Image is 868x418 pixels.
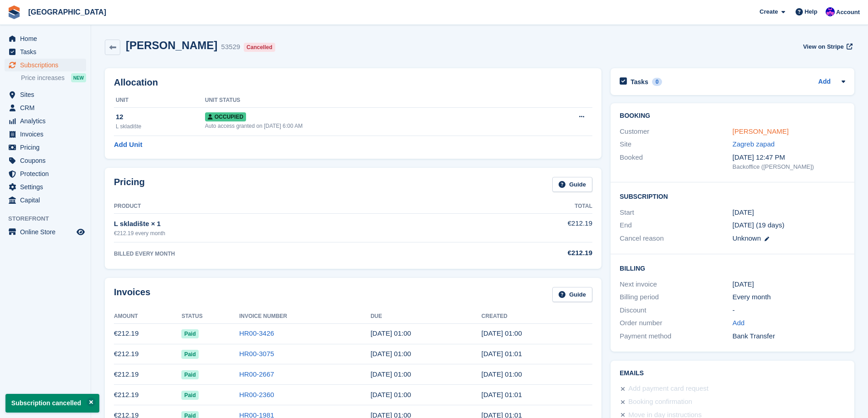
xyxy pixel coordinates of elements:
[620,112,845,120] h2: Booking
[5,128,86,141] a: menu
[733,279,845,290] div: [DATE]
[620,191,845,201] h2: Subscription
[552,177,592,192] a: Guide
[75,227,86,237] a: Preview store
[126,39,217,51] h2: [PERSON_NAME]
[21,74,65,82] span: Price increases
[114,177,145,192] h2: Pricing
[5,226,86,238] a: menu
[114,219,455,229] div: L skladište × 1
[205,93,529,108] th: Unit Status
[114,385,181,405] td: €212.19
[25,5,110,20] a: [GEOGRAPHIC_DATA]
[805,7,817,16] span: Help
[114,323,181,344] td: €212.19
[733,234,761,242] span: Unknown
[482,391,522,398] time: 2025-04-30 23:01:21 UTC
[116,122,205,131] div: L skladište
[628,383,709,394] div: Add payment card request
[20,45,75,58] span: Tasks
[620,292,732,302] div: Billing period
[455,213,593,242] td: €212.19
[20,167,75,180] span: Protection
[803,42,843,51] span: View on Stripe
[20,154,75,167] span: Coupons
[620,207,732,218] div: Start
[205,122,529,130] div: Auto access granted on [DATE] 6:00 AM
[760,7,778,16] span: Create
[20,88,75,101] span: Sites
[114,287,150,302] h2: Invoices
[799,39,854,54] a: View on Stripe
[482,329,522,337] time: 2025-07-30 23:00:53 UTC
[114,140,142,150] a: Add Unit
[181,370,198,379] span: Paid
[552,287,592,302] a: Guide
[114,93,205,108] th: Unit
[620,126,732,137] div: Customer
[20,181,75,193] span: Settings
[5,88,86,101] a: menu
[205,112,246,121] span: Occupied
[628,397,692,408] div: Booking confirmation
[370,391,411,398] time: 2025-05-01 23:00:00 UTC
[8,214,91,223] span: Storefront
[20,194,75,206] span: Capital
[114,229,455,237] div: €212.19 every month
[631,78,648,86] h2: Tasks
[5,167,86,180] a: menu
[620,318,732,328] div: Order number
[239,370,274,378] a: HR00-2667
[181,309,239,324] th: Status
[114,77,592,88] h2: Allocation
[733,221,785,229] span: [DATE] (19 days)
[620,370,845,377] h2: Emails
[114,309,181,324] th: Amount
[181,329,198,338] span: Paid
[733,305,845,316] div: -
[5,59,86,71] a: menu
[5,115,86,127] a: menu
[239,329,274,337] a: HR00-3426
[733,140,775,148] a: Zagreb zapad
[620,263,845,272] h2: Billing
[239,350,274,358] a: HR00-3075
[20,32,75,45] span: Home
[5,181,86,193] a: menu
[239,391,274,398] a: HR00-2360
[21,73,86,83] a: Price increases NEW
[114,344,181,364] td: €212.19
[370,309,481,324] th: Due
[5,141,86,154] a: menu
[733,207,754,218] time: 2024-09-30 23:00:00 UTC
[7,5,21,19] img: stora-icon-8386f47178a22dfd0bd8f6a31ec36ba5ce8667c1dd55bd0f319d3a0aa187defe.svg
[221,42,240,52] div: 53529
[620,233,732,244] div: Cancel reason
[620,220,732,231] div: End
[114,364,181,385] td: €212.19
[244,43,275,52] div: Cancelled
[652,78,663,86] div: 0
[5,194,86,206] a: menu
[239,309,370,324] th: Invoice Number
[5,394,99,413] p: Subscription cancelled
[482,309,592,324] th: Created
[482,370,522,378] time: 2025-05-30 23:00:46 UTC
[455,199,593,214] th: Total
[733,292,845,302] div: Every month
[836,8,860,17] span: Account
[370,350,411,358] time: 2025-07-01 23:00:00 UTC
[620,279,732,290] div: Next invoice
[5,45,86,58] a: menu
[20,115,75,127] span: Analytics
[20,101,75,114] span: CRM
[20,59,75,71] span: Subscriptions
[114,199,455,214] th: Product
[455,248,593,258] div: €212.19
[733,331,845,342] div: Bank Transfer
[818,77,831,87] a: Add
[620,152,732,171] div: Booked
[733,127,789,135] a: [PERSON_NAME]
[620,139,732,150] div: Site
[370,329,411,337] time: 2025-07-31 23:00:00 UTC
